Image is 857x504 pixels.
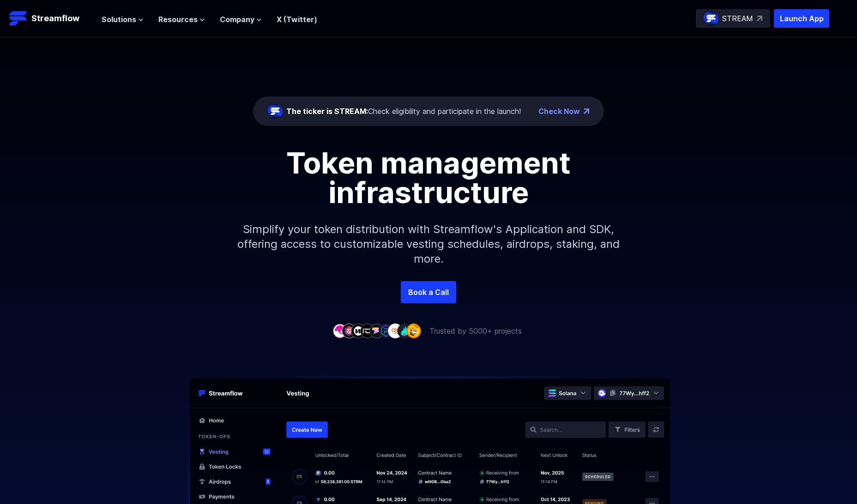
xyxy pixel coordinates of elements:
a: Book a Call [401,281,456,303]
span: The ticker is STREAM: [286,107,368,116]
img: company-5 [369,324,384,338]
img: company-7 [388,324,403,338]
img: company-1 [332,324,347,338]
span: Company [220,14,254,25]
div: Check eligibility and participate in the launch! [286,106,521,117]
img: company-3 [351,324,366,338]
p: Trusted by 5000+ projects [429,325,522,336]
h1: Token management infrastructure [221,148,636,207]
img: streamflow-logo-circle.png [268,104,283,119]
button: Solutions [102,14,144,25]
img: company-2 [342,324,356,338]
img: company-4 [360,324,375,338]
span: Solutions [102,14,136,25]
img: top-right-arrow.svg [757,16,762,21]
img: company-9 [406,324,421,338]
a: X (Twitter) [277,15,317,24]
p: Streamflow [31,12,79,25]
a: Streamflow [9,9,92,28]
img: company-8 [397,324,412,338]
p: Simplify your token distribution with Streamflow's Application and SDK, offering access to custom... [230,207,627,281]
img: Streamflow Logo [9,9,28,28]
img: top-right-arrow.png [584,108,589,114]
img: company-6 [379,324,393,338]
iframe: Intercom live chat [826,473,848,495]
p: STREAM [722,13,753,24]
button: Launch App [774,9,829,28]
img: streamflow-logo-circle.png [704,11,718,26]
button: Company [220,14,262,25]
button: Resources [158,14,205,25]
a: Check Now [538,106,580,117]
a: STREAM [696,9,770,28]
span: Resources [158,14,198,25]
